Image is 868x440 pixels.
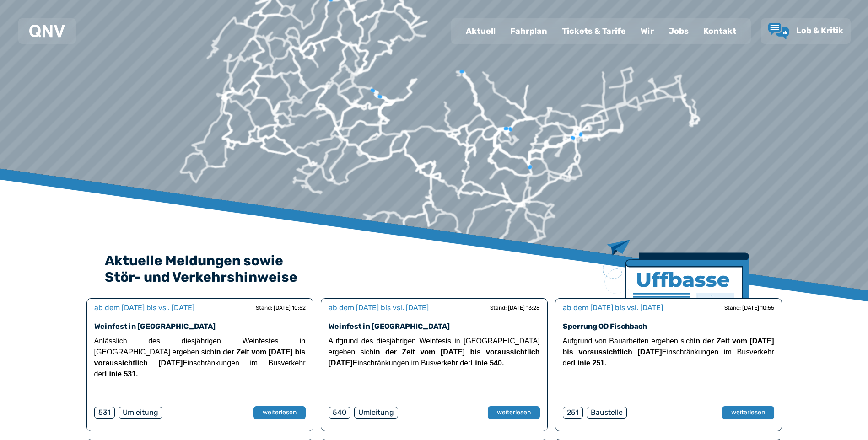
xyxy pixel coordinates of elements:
a: Aktuell [458,19,503,43]
div: Umleitung [354,407,398,419]
a: Kontakt [696,19,744,43]
strong: in der Zeit vom [DATE] bis voraussichtlich [DATE] [94,348,306,367]
span: Anlässlich des diesjährigen Weinfestes in [GEOGRAPHIC_DATA] ergeben sich Einschränkungen im Busve... [94,337,306,378]
strong: Linie 251. [573,359,607,367]
a: QNV Logo [29,22,65,40]
a: Weinfest in [GEOGRAPHIC_DATA] [94,322,216,331]
strong: in der Zeit vom [DATE] bis voraussichtlich [DATE] [329,348,540,367]
span: Aufgrund des diesjährigen Weinfests in [GEOGRAPHIC_DATA] ergeben sich Einschränkungen im Busverke... [329,337,540,367]
img: QNV Logo [29,25,65,38]
button: weiterlesen [722,406,774,419]
span: Lob & Kritik [796,26,843,36]
div: Baustelle [587,407,627,419]
div: 531 [94,407,115,419]
div: ab dem [DATE] bis vsl. [DATE] [563,302,663,313]
strong: Linie 531. [105,370,138,378]
span: Aufgrund von Bauarbeiten ergeben sich Einschränkungen im Busverkehr der [563,337,774,367]
div: Umleitung [119,407,162,419]
button: weiterlesen [253,406,306,419]
strong: Linie 540. [470,359,504,367]
strong: in der Zeit vom [DATE] bis voraussichtlich [DATE] [563,337,774,356]
div: ab dem [DATE] bis vsl. [DATE] [329,302,429,313]
a: Tickets & Tarife [555,19,633,43]
div: Stand: [DATE] 13:28 [490,304,540,311]
a: Wir [633,19,661,43]
button: weiterlesen [488,406,540,419]
div: Stand: [DATE] 10:52 [256,304,306,311]
a: Weinfest in [GEOGRAPHIC_DATA] [329,322,450,331]
img: Zeitung mit Titel Uffbase [603,240,749,354]
div: ab dem [DATE] bis vsl. [DATE] [94,302,194,313]
a: Jobs [661,19,696,43]
h2: Aktuelle Meldungen sowie Stör- und Verkehrshinweise [105,252,764,285]
div: 251 [563,407,583,419]
div: Stand: [DATE] 10:55 [724,304,774,311]
a: Fahrplan [503,19,555,43]
a: Sperrung OD Fischbach [563,322,647,331]
div: 540 [329,407,350,419]
a: Lob & Kritik [768,23,843,39]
